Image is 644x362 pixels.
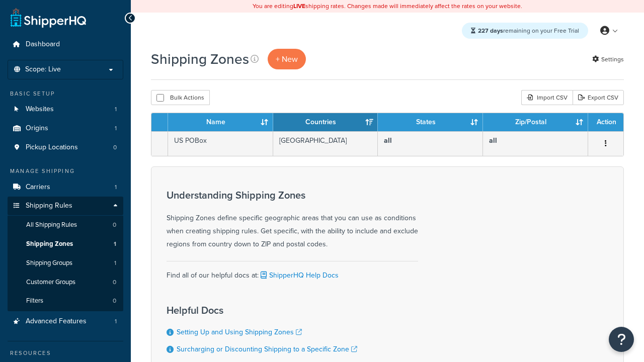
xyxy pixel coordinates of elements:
[8,119,123,138] li: Origins
[8,138,123,157] li: Pickup Locations
[521,90,573,105] div: Import CSV
[26,40,60,49] span: Dashboard
[588,113,623,131] th: Action
[268,49,306,69] a: + New
[8,119,123,138] a: Origins 1
[384,135,392,146] b: all
[573,90,624,105] a: Export CSV
[177,344,357,354] a: Surcharging or Discounting Shipping to a Specific Zone
[8,167,123,175] div: Manage Shipping
[8,273,123,292] li: Customer Groups
[113,297,116,305] span: 0
[8,89,123,98] div: Basic Setup
[26,240,73,248] span: Shipping Zones
[114,259,116,267] span: 1
[11,8,86,28] a: ShipperHQ Home
[8,273,123,292] a: Customer Groups 0
[483,113,588,131] th: Zip/Postal: activate to sort column ascending
[276,53,298,65] span: + New
[113,143,117,152] span: 0
[8,349,123,357] div: Resources
[8,254,123,273] a: Shipping Groups 1
[25,65,61,74] span: Scope: Live
[8,312,123,331] li: Advanced Features
[26,297,43,305] span: Filters
[151,90,210,105] button: Bulk Actions
[8,100,123,119] a: Websites 1
[26,143,78,152] span: Pickup Locations
[26,105,54,114] span: Websites
[26,317,87,326] span: Advanced Features
[8,216,123,234] li: All Shipping Rules
[489,135,497,146] b: all
[167,190,418,251] div: Shipping Zones define specific geographic areas that you can use as conditions when creating ship...
[168,131,273,156] td: US POBox
[8,216,123,234] a: All Shipping Rules 0
[26,278,75,287] span: Customer Groups
[115,317,117,326] span: 1
[8,292,123,310] li: Filters
[167,305,357,316] h3: Helpful Docs
[115,183,117,192] span: 1
[478,26,503,35] strong: 227 days
[8,35,123,54] a: Dashboard
[8,312,123,331] a: Advanced Features 1
[609,327,634,352] button: Open Resource Center
[115,124,117,133] span: 1
[259,270,339,281] a: ShipperHQ Help Docs
[113,221,116,229] span: 0
[26,221,77,229] span: All Shipping Rules
[8,235,123,253] a: Shipping Zones 1
[8,197,123,311] li: Shipping Rules
[26,259,72,267] span: Shipping Groups
[378,113,483,131] th: States: activate to sort column ascending
[115,105,117,114] span: 1
[8,254,123,273] li: Shipping Groups
[8,138,123,157] a: Pickup Locations 0
[167,190,418,201] h3: Understanding Shipping Zones
[462,23,588,39] div: remaining on your Free Trial
[273,131,378,156] td: [GEOGRAPHIC_DATA]
[113,278,116,287] span: 0
[114,240,116,248] span: 1
[293,2,305,11] b: LIVE
[8,178,123,197] li: Carriers
[8,100,123,119] li: Websites
[151,49,249,69] h1: Shipping Zones
[177,327,302,337] a: Setting Up and Using Shipping Zones
[592,52,624,66] a: Settings
[8,197,123,215] a: Shipping Rules
[8,235,123,253] li: Shipping Zones
[8,178,123,197] a: Carriers 1
[273,113,378,131] th: Countries: activate to sort column ascending
[167,261,418,282] div: Find all of our helpful docs at:
[8,292,123,310] a: Filters 0
[26,124,48,133] span: Origins
[26,202,72,210] span: Shipping Rules
[168,113,273,131] th: Name: activate to sort column ascending
[26,183,50,192] span: Carriers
